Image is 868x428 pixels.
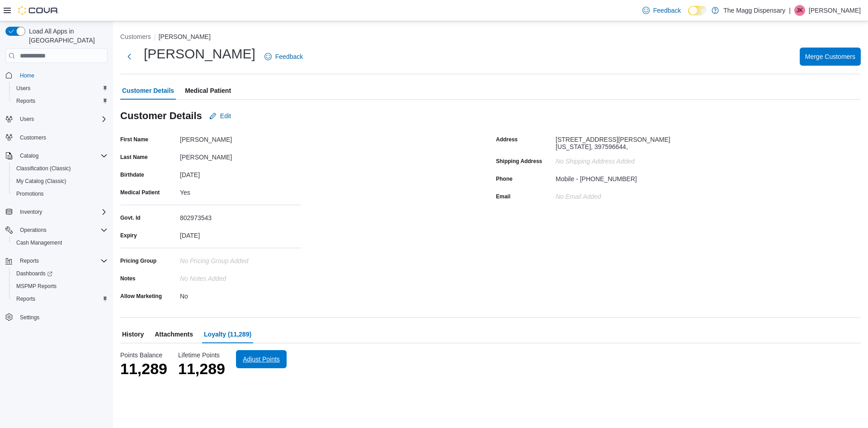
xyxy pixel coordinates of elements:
button: Operations [16,225,50,236]
span: Reports [13,96,108,106]
span: Reports [20,257,39,264]
button: Home [2,68,111,82]
div: Yes [180,185,301,196]
button: Users [9,82,111,95]
button: Operations [2,224,111,236]
img: Cova [18,6,59,15]
div: Julie Knight [794,5,805,16]
button: Classification (Classic) [9,162,111,175]
p: The Magg Dispensary [723,5,785,16]
span: Customers [16,132,108,143]
span: Loyalty (11,289) [204,325,251,343]
span: Operations [16,225,108,236]
div: Mobile - [PHONE_NUMBER] [556,172,637,183]
span: Reports [13,293,108,304]
div: [DATE] [180,168,301,178]
button: Cash Management [9,236,111,249]
div: No Email added [556,189,601,200]
button: Catalog [16,150,42,161]
button: Settings [2,311,111,324]
a: Feedback [639,1,684,19]
label: Shipping Address [496,158,542,165]
nav: Complex example [5,65,108,347]
span: My Catalog (Classic) [13,176,108,187]
span: Users [20,115,34,123]
button: Catalog [2,149,111,162]
span: Home [16,69,108,81]
a: Cash Management [13,237,66,248]
span: Promotions [16,190,44,197]
p: Points Balance [120,351,167,360]
button: Users [16,114,38,125]
span: JK [797,5,803,16]
span: History [122,325,144,343]
label: Notes [120,275,135,282]
span: Adjust Points [243,355,280,364]
a: Reports [13,293,39,304]
h3: Customer Details [120,111,202,121]
span: Catalog [20,152,38,159]
span: Feedback [653,6,681,15]
button: Customers [120,33,151,40]
a: Promotions [13,188,47,199]
button: Adjust Points [236,350,287,368]
button: Merge Customers [800,48,861,66]
div: 802973543 [180,211,301,221]
button: Reports [9,95,111,107]
a: MSPMP Reports [13,281,60,292]
span: Load All Apps in [GEOGRAPHIC_DATA] [25,27,108,45]
div: [PERSON_NAME] [180,132,301,143]
span: Reports [16,295,35,303]
button: Promotions [9,188,111,200]
span: Classification (Classic) [16,165,71,172]
button: Inventory [16,207,46,217]
a: Home [16,70,38,81]
span: Cash Management [13,237,108,248]
input: Dark Mode [688,6,707,15]
span: Users [16,114,108,125]
span: Settings [16,312,108,323]
span: Users [13,83,108,94]
div: No Shipping Address added [556,154,677,165]
span: Edit [220,111,231,120]
label: First Name [120,136,148,143]
div: No Notes added [180,271,301,282]
p: Lifetime Points [178,351,225,360]
span: Settings [20,314,39,321]
span: Inventory [20,208,42,216]
div: [DATE] [180,228,301,239]
span: Reports [16,255,108,266]
nav: An example of EuiBreadcrumbs [120,32,861,43]
span: MSPMP Reports [16,283,57,290]
span: Dashboards [16,270,52,277]
p: [PERSON_NAME] [809,5,861,16]
a: Users [13,83,34,94]
p: | [789,5,791,16]
span: Users [16,85,30,92]
a: My Catalog (Classic) [13,176,70,187]
a: Settings [16,312,43,323]
p: 11,289 [178,360,225,378]
a: Customers [16,132,50,143]
label: Medical Patient [120,189,160,196]
a: Classification (Classic) [13,163,75,174]
span: Dashboards [13,268,108,279]
span: Medical Patient [185,82,231,100]
a: Reports [13,96,39,106]
span: Dark Mode [688,15,689,16]
span: Feedback [275,52,303,61]
span: Operations [20,226,47,234]
span: Inventory [16,207,108,217]
label: Last Name [120,154,148,161]
button: Inventory [2,206,111,218]
label: Birthdate [120,171,144,178]
label: Pricing Group [120,257,156,264]
label: Allow Marketing [120,293,162,300]
span: MSPMP Reports [13,281,108,292]
div: [PERSON_NAME] [180,150,301,161]
button: Reports [16,255,42,266]
button: Reports [9,293,111,305]
h1: [PERSON_NAME] [144,45,255,63]
p: 11,289 [120,360,167,378]
label: Phone [496,175,513,183]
